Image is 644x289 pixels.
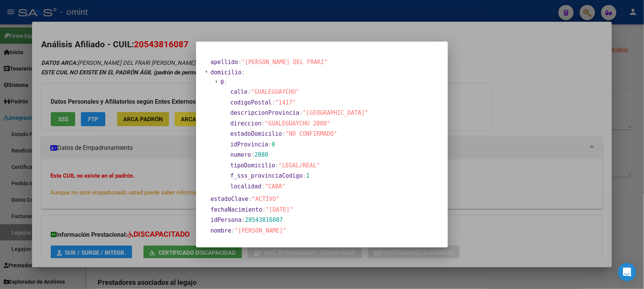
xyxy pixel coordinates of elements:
[275,162,279,169] span: :
[272,99,275,106] span: :
[230,99,272,106] span: codigoPostal
[618,263,636,281] div: Open Intercom Messenger
[262,206,266,213] span: :
[252,196,279,202] span: "ACTIVO"
[230,172,303,179] span: f_sss_provinciaCodigo
[265,120,330,127] span: "GUALEGUAYCHU 2080"
[266,206,293,213] span: "[DATE]"
[230,151,251,158] span: numero
[275,99,296,106] span: "1417"
[265,183,285,190] span: "CABA"
[272,141,275,148] span: 0
[224,79,227,86] span: :
[251,88,299,95] span: "GUALEGUAYCHU"
[221,79,224,86] span: 0
[262,238,266,244] span: :
[261,120,265,127] span: :
[211,227,231,234] span: nombre
[282,130,285,137] span: :
[211,196,248,202] span: estadoClave
[230,183,261,190] span: localidad
[245,217,283,223] span: 20543816087
[254,151,268,158] span: 2080
[268,141,272,148] span: :
[238,59,241,66] span: :
[266,238,300,244] span: "54381608"
[230,120,261,127] span: direccion
[279,162,320,169] span: "LEGAL/REAL"
[230,162,275,169] span: tipoDomicilio
[303,109,369,116] span: "[GEOGRAPHIC_DATA]"
[248,88,251,95] span: :
[303,172,306,179] span: :
[230,141,268,148] span: idProvincia
[211,217,241,223] span: idPersona
[211,206,262,213] span: fechaNacimiento
[286,130,337,137] span: "NO CONFIRMADO"
[241,217,245,223] span: :
[211,69,241,76] span: domicilio
[230,88,248,95] span: calle
[231,227,235,234] span: :
[306,172,310,179] span: 1
[241,69,245,76] span: :
[251,151,254,158] span: :
[241,59,328,66] span: "[PERSON_NAME] DEL FRARI"
[299,109,303,116] span: :
[230,130,282,137] span: estadoDomicilio
[248,196,252,202] span: :
[261,183,265,190] span: :
[235,227,286,234] span: "[PERSON_NAME]"
[211,59,238,66] span: apellido
[211,238,262,244] span: numeroDocumento
[230,109,299,116] span: descripcionProvincia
